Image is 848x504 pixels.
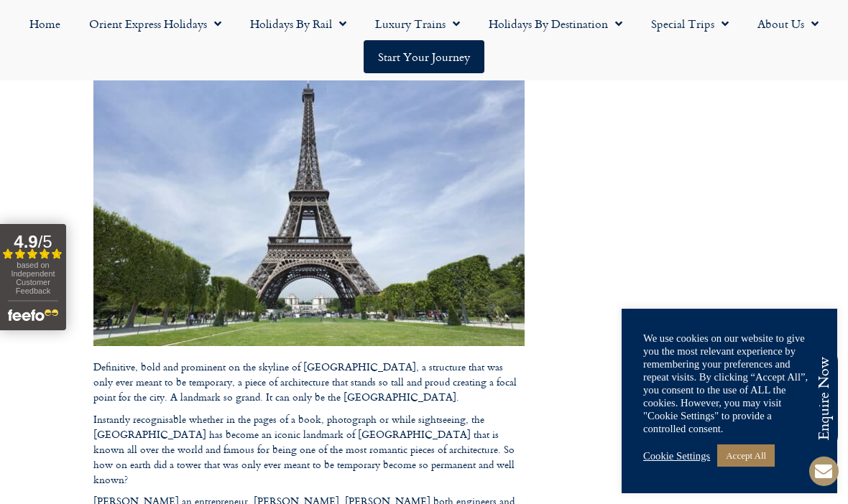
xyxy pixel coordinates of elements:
[643,332,816,435] div: We use cookies on our website to give you the most relevant experience by remembering your prefer...
[717,444,775,467] a: Accept All
[643,449,710,462] a: Cookie Settings
[637,7,743,40] a: Special Trips
[15,7,75,40] a: Home
[75,7,236,40] a: Orient Express Holidays
[743,7,833,40] a: About Us
[236,7,361,40] a: Holidays by Rail
[361,7,474,40] a: Luxury Trains
[474,7,637,40] a: Holidays by Destination
[7,7,841,73] nav: Menu
[364,40,484,73] a: Start your Journey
